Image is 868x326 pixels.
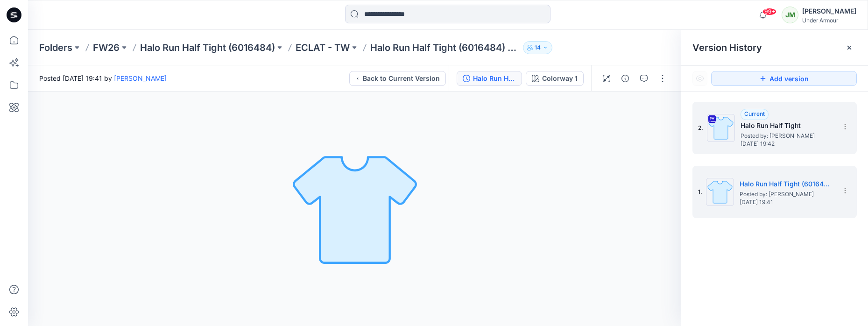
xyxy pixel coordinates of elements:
[523,41,552,54] button: 14
[740,190,833,199] span: Posted by: Jakub Makowski
[741,120,834,131] h5: Halo Run Half Tight
[698,188,702,196] span: 1.
[698,124,703,132] span: 2.
[692,71,707,86] button: Show Hidden Versions
[741,141,834,147] span: [DATE] 19:42
[802,6,856,17] div: [PERSON_NAME]
[296,41,350,54] a: ECLAT - TW
[740,178,833,190] h5: Halo Run Half Tight (6016484) - CLI TEST
[711,71,857,86] button: Add version
[39,41,72,54] a: Folders
[542,73,578,84] div: Colorway 1
[744,110,765,117] span: Current
[692,42,762,53] span: Version History
[782,7,798,23] div: JM
[762,8,776,15] span: 99+
[618,71,633,86] button: Details
[370,41,519,54] p: Halo Run Half Tight (6016484) - CLI TEST
[114,74,167,82] a: [PERSON_NAME]
[349,71,446,86] button: Back to Current Version
[39,73,167,83] span: Posted [DATE] 19:41 by
[93,41,120,54] a: FW26
[740,199,833,206] span: [DATE] 19:41
[802,17,856,24] div: Under Armour
[707,114,735,142] img: Halo Run Half Tight
[706,178,734,206] img: Halo Run Half Tight (6016484) - CLI TEST
[741,131,834,141] span: Posted by: Jakub Makowski
[140,41,275,54] a: Halo Run Half Tight (6016484)
[457,71,522,86] button: Halo Run Half Tight (6016484) - CLI TEST
[846,44,853,51] button: Close
[535,43,541,53] p: 14
[289,143,420,274] img: No Outline
[526,71,584,86] button: Colorway 1
[473,73,516,84] div: Halo Run Half Tight (6016484) - CLI TEST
